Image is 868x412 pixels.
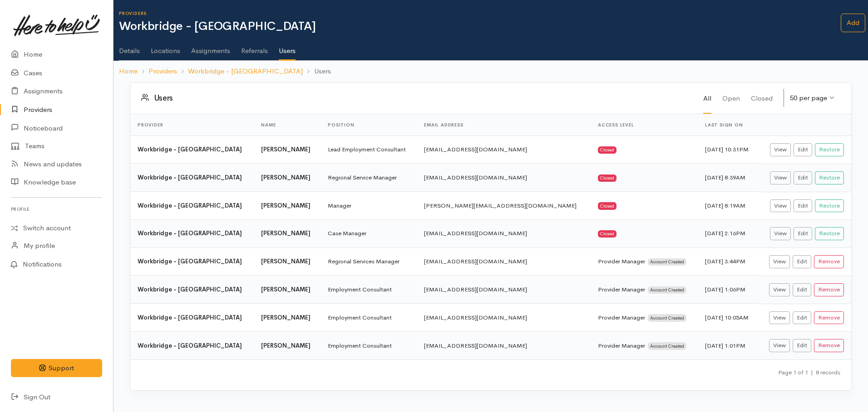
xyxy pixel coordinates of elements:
td: Regional Service Manager [321,164,417,192]
span: Account Created [648,342,686,349]
b: Workbridge - [GEOGRAPHIC_DATA] [138,257,242,265]
button: Remove [814,283,844,296]
th: Position [321,114,417,136]
td: [DATE] 10:31PM [698,136,758,164]
b: [PERSON_NAME] [261,314,311,321]
a: Home [119,66,138,77]
a: Edit [794,143,812,156]
a: View [769,311,790,325]
a: View [770,171,791,184]
td: [EMAIL_ADDRESS][DOMAIN_NAME] [417,331,591,359]
button: Restore [815,199,844,213]
a: View [770,199,791,213]
b: Workbridge - [GEOGRAPHIC_DATA] [138,202,242,209]
button: Remove [814,311,844,325]
div: Closed [598,174,616,182]
a: Open [722,82,740,113]
h1: Workbridge - [GEOGRAPHIC_DATA] [119,20,841,33]
td: Employment Consultant [321,304,417,332]
button: Support [11,359,102,378]
nav: breadcrumb [113,61,868,82]
td: [DATE] 2:16PM [698,219,758,247]
b: [PERSON_NAME] [261,257,311,265]
td: Regional Services Manager [321,247,417,276]
a: Edit [793,339,811,352]
a: Edit [793,283,811,296]
span: | [811,368,813,376]
div: 50 per page [790,93,827,103]
small: Page 1 of 1 8 records [778,368,840,376]
a: Referrals [241,35,268,60]
div: Provider Manager [598,285,690,294]
b: [PERSON_NAME] [261,145,311,153]
a: Assignments [191,35,230,60]
button: Restore [815,227,844,240]
button: Restore [815,171,844,184]
b: [PERSON_NAME] [261,229,311,237]
td: [DATE] 8:19AM [698,192,758,220]
a: Details [119,35,140,60]
b: Workbridge - [GEOGRAPHIC_DATA] [138,314,242,321]
a: Users [279,35,296,61]
b: Workbridge - [GEOGRAPHIC_DATA] [138,286,242,293]
b: [PERSON_NAME] [261,342,311,349]
b: [PERSON_NAME] [261,202,311,209]
h6: Profile [11,203,102,215]
td: [EMAIL_ADDRESS][DOMAIN_NAME] [417,247,591,276]
div: Closed [598,230,616,238]
span: Account Created [648,286,686,294]
button: Remove [814,339,844,352]
div: Provider Manager [598,341,690,350]
a: View [769,283,790,296]
b: Workbridge - [GEOGRAPHIC_DATA] [138,174,242,181]
th: Access level [591,114,698,136]
td: Employment Consultant [321,276,417,304]
a: Edit [794,171,812,184]
div: Provider Manager [598,313,690,322]
li: Users [303,66,330,77]
td: [DATE] 10:05AM [698,304,758,332]
td: Case Manager [321,219,417,247]
a: View [769,339,790,352]
td: [EMAIL_ADDRESS][DOMAIN_NAME] [417,276,591,304]
td: [DATE] 1:06PM [698,276,758,304]
a: View [770,227,791,240]
a: Edit [794,199,812,213]
div: Closed [598,146,616,154]
div: Provider Manager [598,257,690,266]
td: [DATE] 8:39AM [698,164,758,192]
h3: Users [141,93,703,103]
th: Provider [130,114,254,136]
a: Locations [151,35,180,60]
a: View [769,255,790,268]
a: Edit [793,255,811,268]
b: Workbridge - [GEOGRAPHIC_DATA] [138,145,242,153]
a: Providers [148,66,177,77]
td: Employment Consultant [321,331,417,359]
a: All [703,82,711,114]
td: Manager [321,192,417,220]
button: Remove [814,255,844,268]
b: Workbridge - [GEOGRAPHIC_DATA] [138,229,242,237]
th: Name [254,114,321,136]
td: [EMAIL_ADDRESS][DOMAIN_NAME] [417,219,591,247]
td: [DATE] 3:44PM [698,247,758,276]
a: View [770,143,791,156]
b: [PERSON_NAME] [261,286,311,293]
th: Email address [417,114,591,136]
a: Add [841,14,865,32]
a: Edit [794,227,812,240]
td: Lead Employment Consultant [321,136,417,164]
div: Closed [598,202,616,209]
td: [EMAIL_ADDRESS][DOMAIN_NAME] [417,164,591,192]
a: Closed [751,82,773,113]
h6: Providers [119,11,841,16]
th: Last sign on [698,114,758,136]
span: Account Created [648,314,686,321]
b: Workbridge - [GEOGRAPHIC_DATA] [138,342,242,349]
span: Account Created [648,258,686,266]
button: Restore [815,143,844,156]
td: [PERSON_NAME][EMAIL_ADDRESS][DOMAIN_NAME] [417,192,591,220]
td: [DATE] 1:01PM [698,331,758,359]
b: [PERSON_NAME] [261,174,311,181]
